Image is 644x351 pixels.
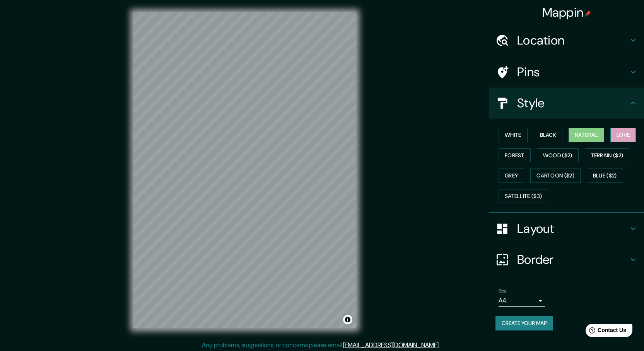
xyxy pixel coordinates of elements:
div: Style [489,88,644,119]
button: Black [534,128,563,142]
div: . [440,341,441,350]
button: Love [610,128,636,142]
div: Layout [489,213,644,244]
button: Terrain ($2) [585,148,630,163]
button: Create your map [495,316,553,330]
h4: Location [517,33,629,48]
img: pin-icon.png [585,10,591,17]
button: Cartoon ($2) [530,169,581,183]
button: Satellite ($3) [499,189,548,203]
h4: Layout [517,221,629,236]
button: White [499,128,528,142]
div: Pins [489,57,644,88]
button: Toggle attribution [343,315,352,324]
label: Size [499,288,507,294]
div: Location [489,25,644,56]
h4: Border [517,252,629,267]
button: Blue ($2) [587,169,623,183]
button: Forest [499,148,531,163]
iframe: Help widget launcher [575,321,635,342]
a: [EMAIL_ADDRESS][DOMAIN_NAME] [343,341,439,349]
canvas: Map [133,12,356,328]
h4: Style [517,95,629,111]
button: Natural [569,128,604,142]
h4: Mappin [542,5,591,20]
button: Wood ($2) [537,148,579,163]
p: Any problems, suggestions, or concerns please email . [202,341,440,350]
button: Grey [499,169,524,183]
h4: Pins [517,64,629,80]
div: Border [489,244,644,275]
div: . [441,341,442,350]
div: A4 [499,294,545,307]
